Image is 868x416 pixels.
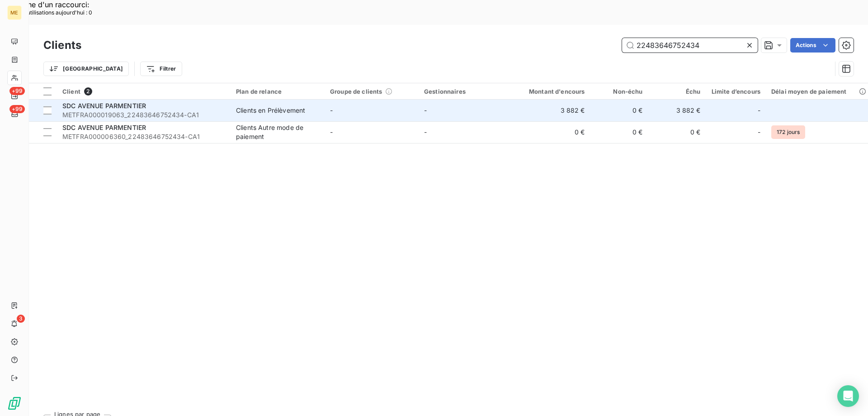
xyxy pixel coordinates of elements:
td: 0 € [648,121,706,143]
td: 3 882 € [513,100,590,121]
button: Actions [790,38,835,53]
button: [GEOGRAPHIC_DATA] [43,62,129,76]
span: 172 jours [771,125,805,139]
span: METFRA000006360_22483646752434-CA1 [62,132,225,141]
input: Rechercher [622,38,758,53]
span: - [758,106,760,115]
h3: Clients [43,37,81,53]
span: - [424,128,427,136]
div: Gestionnaires [424,88,507,95]
td: 0 € [590,100,648,121]
button: Filtrer [140,62,182,76]
div: Échu [654,88,701,95]
span: Groupe de clients [330,88,382,95]
span: - [330,106,333,114]
div: Open Intercom Messenger [837,385,859,407]
span: METFRA000019063_22483646752434-CA1 [62,110,225,120]
span: SDC AVENUE PARMENTIER [62,102,146,110]
img: Logo LeanPay [7,396,22,411]
td: 0 € [513,121,590,143]
span: - [330,128,333,136]
span: Client [62,88,80,95]
div: Délai moyen de paiement [771,88,868,95]
div: Montant d'encours [518,88,585,95]
div: Clients en Prélèvement [236,106,305,115]
td: 3 882 € [648,100,706,121]
span: - [758,128,760,137]
td: 0 € [590,121,648,143]
div: Clients Autre mode de paiement [236,123,319,141]
span: 3 [17,315,25,323]
div: Limite d’encours [712,88,760,95]
span: - [424,106,427,114]
div: Non-échu [596,88,643,95]
span: SDC AVENUE PARMENTIER [62,124,146,131]
span: 2 [84,87,92,96]
span: +99 [9,87,25,95]
span: +99 [9,105,25,113]
div: Plan de relance [236,88,319,95]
